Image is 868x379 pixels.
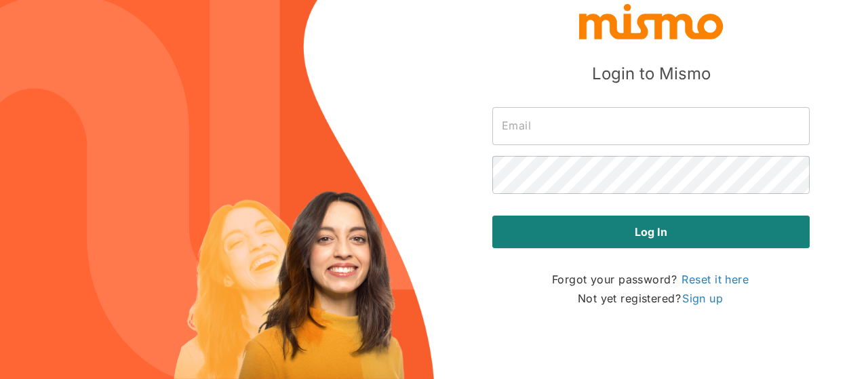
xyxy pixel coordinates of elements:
[492,216,810,248] button: Log in
[592,63,711,85] h5: Login to Mismo
[576,1,726,41] img: logo
[492,107,810,145] input: Email
[680,271,750,287] a: Reset it here
[681,290,724,306] a: Sign up
[552,270,750,289] p: Forgot your password?
[578,289,724,308] p: Not yet registered?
